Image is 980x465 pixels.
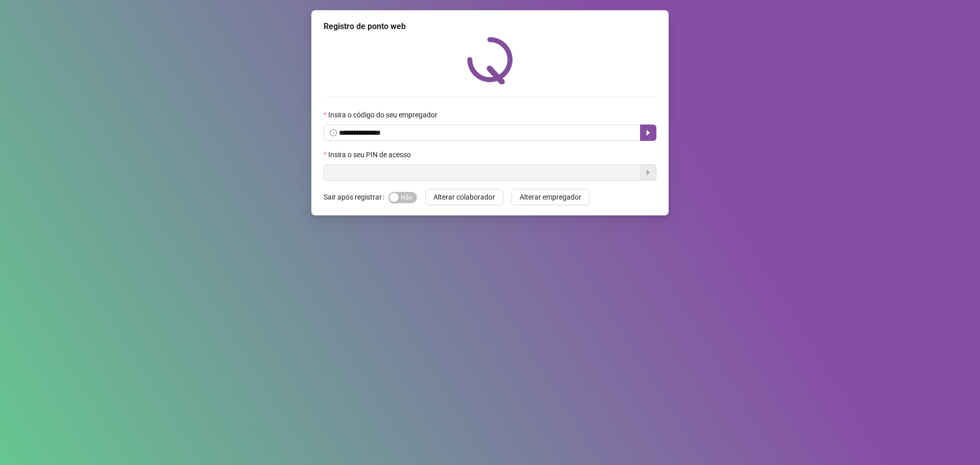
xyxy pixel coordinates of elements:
[324,20,656,33] div: Registro de ponto web
[324,149,418,160] label: Insira o seu PIN de acesso
[330,129,337,136] span: info-circle
[324,189,388,205] label: Sair após registrar
[425,189,503,205] button: Alterar colaborador
[324,109,444,120] label: Insira o código do seu empregador
[644,129,652,137] span: caret-right
[467,37,513,84] img: QRPoint
[433,191,495,203] span: Alterar colaborador
[520,191,581,203] span: Alterar empregador
[511,189,590,205] button: Alterar empregador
